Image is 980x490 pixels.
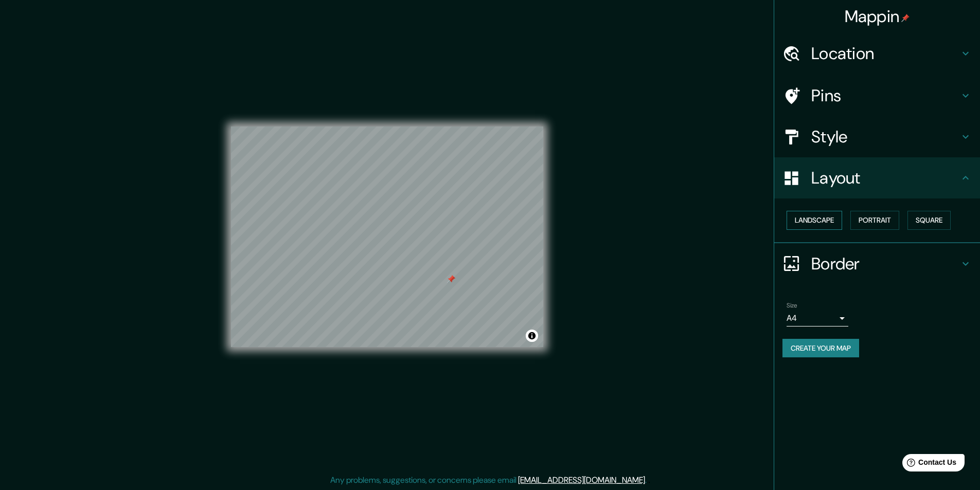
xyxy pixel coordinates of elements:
[774,75,980,116] div: Pins
[811,168,959,188] h4: Layout
[811,126,959,147] h4: Style
[787,301,797,310] label: Size
[526,330,538,342] button: Toggle attribution
[774,116,980,157] div: Style
[231,126,543,347] canvas: Map
[811,253,959,274] h4: Border
[811,43,959,64] h4: Location
[787,211,842,230] button: Landscape
[845,6,910,27] h4: Mappin
[518,475,645,485] a: [EMAIL_ADDRESS][DOMAIN_NAME]
[774,33,980,74] div: Location
[774,157,980,198] div: Layout
[787,310,848,326] div: A4
[901,14,910,22] img: pin-icon.png
[888,450,969,479] iframe: Help widget launcher
[774,243,980,284] div: Border
[907,211,951,230] button: Square
[811,85,959,106] h4: Pins
[647,474,648,486] div: .
[330,474,647,486] p: Any problems, suggestions, or concerns please email .
[850,211,899,230] button: Portrait
[648,474,650,486] div: .
[782,339,859,358] button: Create your map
